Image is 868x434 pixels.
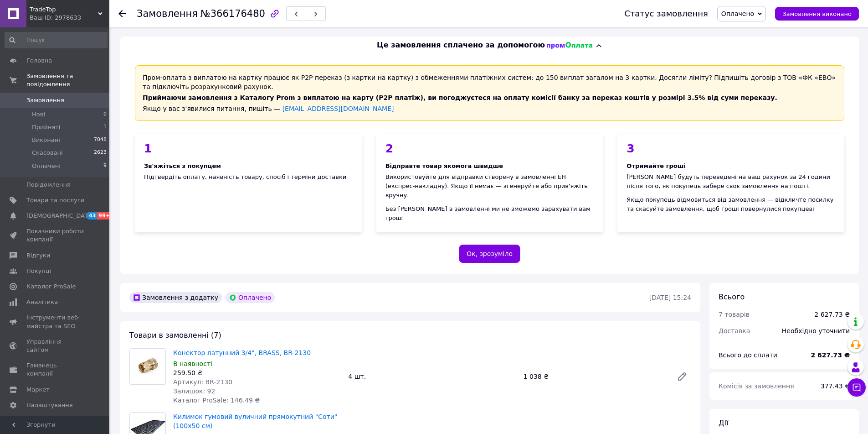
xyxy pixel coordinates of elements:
span: Аналітика [26,298,58,306]
span: Товари та послуги [26,196,84,204]
span: [DEMOGRAPHIC_DATA] [26,212,94,220]
span: Оплачені [32,162,61,170]
span: Головна [26,57,52,65]
div: Необхідно уточнити [776,321,855,341]
span: Залишок: 92 [173,387,215,395]
span: Скасовані [32,149,63,157]
span: Всього до сплати [719,351,777,359]
span: Показники роботи компанії [26,227,84,244]
div: Використовуйте для відправки створену в замовленні ЕН (експрес-накладну). Якщо її немає — згенеру... [385,173,594,200]
span: Артикул: BR-2130 [173,378,232,386]
a: Килимок гумовий вуличний прямокутний "Соти" (100х50 см) [173,413,337,429]
div: Ваш ID: 2978633 [30,14,109,22]
span: В наявності [173,360,212,367]
span: Відгуки [26,251,50,260]
div: Якщо у вас з'явилися питання, пишіть — [143,104,837,113]
span: Інструменти веб-майстра та SEO [26,314,84,330]
div: 1 038 ₴ [520,370,669,383]
span: Дії [719,418,728,427]
span: 7 товарів [719,311,750,318]
img: Конектор латунний 3/4", BRASS, BR-2130 [130,349,165,384]
a: Редагувати [673,367,691,386]
span: №366176480 [200,8,265,19]
span: Замовлення виконано [782,10,852,17]
span: Комісія за замовлення [719,382,794,390]
span: Товари в замовленні (7) [129,331,221,340]
span: Каталог ProSale: 146.49 ₴ [173,397,260,404]
input: Пошук [5,32,108,48]
span: Повідомлення [26,181,71,189]
div: 2 627.73 ₴ [814,310,850,319]
div: 4 шт. [344,370,519,383]
span: 9 [103,162,107,170]
span: Маркет [26,386,50,394]
span: Зв'яжіться з покупцем [144,162,221,169]
span: Замовлення [26,96,64,105]
div: Повернутися назад [118,9,126,18]
span: Всього [719,293,745,301]
span: Нові [32,110,45,119]
span: Замовлення та повідомлення [26,72,109,89]
span: Покупці [26,267,51,275]
div: Пром-оплата з виплатою на картку працює як P2P переказ (з картки на картку) з обмеженнями платіжн... [135,65,844,121]
span: Прийняті [32,123,60,131]
div: Підтвердіть оплату, наявність товару, спосіб і терміни доставки [135,134,362,232]
div: 259.50 ₴ [173,368,341,377]
span: Оплачено [721,10,754,17]
span: 2623 [94,149,107,157]
span: Замовлення [137,8,198,19]
span: 377.43 ₴ [821,382,850,390]
span: 43 [87,212,97,220]
div: Оплачено [226,292,275,303]
div: 3 [627,143,835,154]
span: Гаманець компанії [26,361,84,378]
span: Налаштування [26,401,73,409]
span: 1 [103,123,107,131]
div: 1 [144,143,353,154]
button: Замовлення виконано [775,7,859,21]
span: Отримайте гроші [627,162,686,169]
a: [EMAIL_ADDRESS][DOMAIN_NAME] [282,105,394,112]
div: Якщо покупець відмовиться від замовлення — відкличте посилку та скасуйте замовлення, щоб гроші по... [627,195,835,214]
span: TradeTop [30,5,98,14]
span: Управління сайтом [26,338,84,354]
time: [DATE] 15:24 [649,294,691,301]
span: 0 [103,110,107,119]
a: Конектор латунний 3/4", BRASS, BR-2130 [173,349,311,356]
span: Відправте товар якомога швидше [385,162,503,169]
div: [PERSON_NAME] будуть переведені на ваш рахунок за 24 години після того, як покупець забере своє з... [627,173,835,191]
div: Без [PERSON_NAME] в замовленні ми не зможемо зарахувати вам гроші [385,204,594,223]
span: Доставка [719,327,750,335]
span: 7048 [94,136,107,144]
div: Замовлення з додатку [129,292,222,303]
b: 2 627.73 ₴ [811,351,850,359]
span: Каталог ProSale [26,282,76,291]
div: 2 [385,143,594,154]
span: Приймаючи замовлення з Каталогу Prom з виплатою на карту (Р2Р платіж), ви погоджуєтеся на оплату ... [143,94,777,101]
span: Виконані [32,136,60,144]
button: Ок, зрозуміло [459,245,520,263]
div: Статус замовлення [624,9,708,18]
span: Це замовлення сплачено за допомогою [377,40,545,51]
span: 99+ [97,212,112,220]
button: Чат з покупцем [847,378,866,397]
